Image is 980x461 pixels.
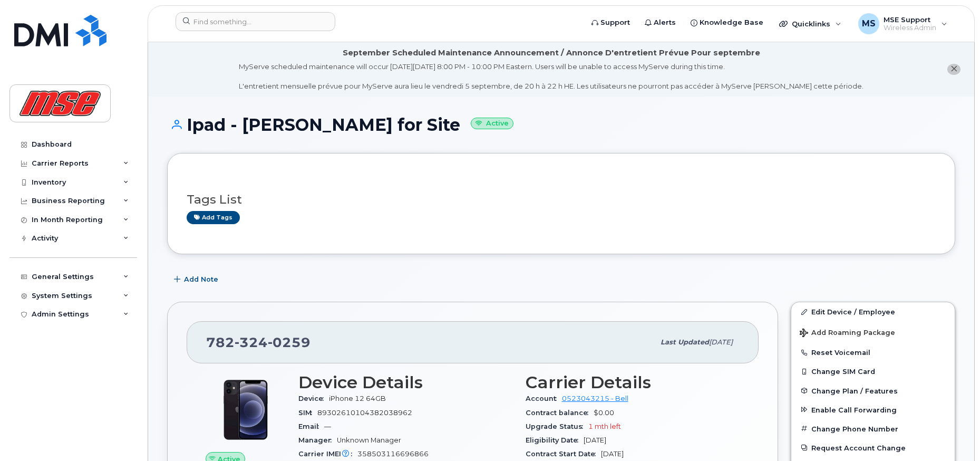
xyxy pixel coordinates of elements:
[343,47,760,59] div: September Scheduled Maintenance Announcement / Annonce D'entretient Prévue Pour septembre
[526,373,740,392] h3: Carrier Details
[214,378,277,441] img: iPhone_12.jpg
[791,400,955,419] button: Enable Call Forwarding
[791,343,955,362] button: Reset Voicemail
[562,395,628,402] a: 0523043215 - Bell
[526,436,584,444] span: Eligibility Date
[298,436,337,444] span: Manager
[811,387,898,395] span: Change Plan / Features
[791,362,955,381] button: Change SIM Card
[298,373,513,392] h3: Device Details
[791,302,955,321] a: Edit Device / Employee
[947,64,960,75] button: close notification
[584,436,606,444] span: [DATE]
[526,422,588,430] span: Upgrade Status
[811,406,897,414] span: Enable Call Forwarding
[268,334,311,350] span: 0259
[709,338,733,346] span: [DATE]
[298,395,329,402] span: Device
[357,450,429,458] span: 358503116696866
[184,274,218,284] span: Add Note
[588,422,621,430] span: 1 mth left
[187,193,936,206] h3: Tags List
[329,395,386,402] span: iPhone 12 64GB
[337,436,401,444] span: Unknown Manager
[298,450,357,458] span: Carrier IMEI
[317,409,412,417] span: 89302610104382038962
[791,321,955,343] button: Add Roaming Package
[324,422,331,430] span: —
[235,334,268,350] span: 324
[167,116,955,134] h1: Ipad - [PERSON_NAME] for Site
[298,422,324,430] span: Email
[298,409,317,417] span: SIM
[594,409,614,417] span: $0.00
[526,450,601,458] span: Contract Start Date
[661,338,709,346] span: Last updated
[526,395,562,402] span: Account
[206,334,311,350] span: 782
[601,450,624,458] span: [DATE]
[187,211,240,224] a: Add tags
[800,329,895,339] span: Add Roaming Package
[791,419,955,438] button: Change Phone Number
[239,62,863,91] div: MyServe scheduled maintenance will occur [DATE][DATE] 8:00 PM - 10:00 PM Eastern. Users will be u...
[167,270,227,289] button: Add Note
[471,118,513,130] small: Active
[791,381,955,400] button: Change Plan / Features
[791,438,955,457] button: Request Account Change
[526,409,594,417] span: Contract balance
